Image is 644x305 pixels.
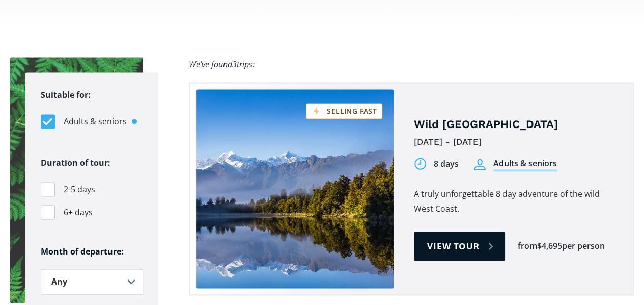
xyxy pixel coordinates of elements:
[232,59,237,70] span: 3
[414,134,618,150] div: [DATE] - [DATE]
[562,240,605,252] div: per person
[41,246,143,257] h6: Month of departure:
[414,187,618,216] p: A truly unforgettable 8 day adventure of the wild West Coast.
[518,240,537,252] div: from
[64,115,127,129] span: Adults & seniors
[189,57,255,72] div: We’ve found trips:
[414,117,618,132] h4: Wild [GEOGRAPHIC_DATA]
[493,158,557,171] div: Adults & seniors
[440,158,459,170] div: days
[414,232,505,261] a: View tour
[41,88,91,103] legend: Suitable for:
[64,206,93,219] span: 6+ days
[64,183,95,196] span: 2-5 days
[537,240,562,252] div: $4,695
[41,156,110,170] legend: Duration of tour:
[434,158,438,170] div: 8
